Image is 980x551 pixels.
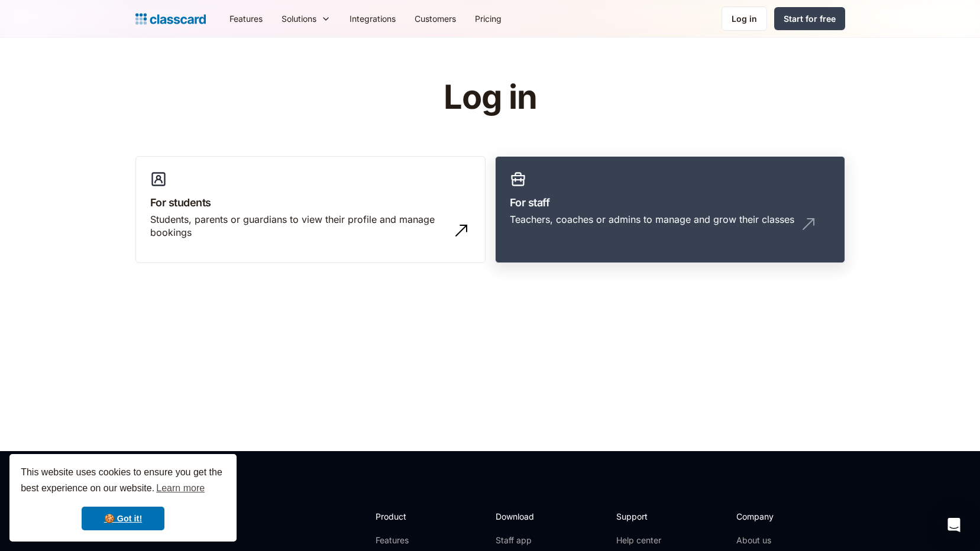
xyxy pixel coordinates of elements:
[376,510,439,523] h2: Product
[282,12,316,25] div: Solutions
[722,7,767,31] a: Log in
[135,156,486,264] a: For studentsStudents, parents or guardians to view their profile and manage bookings
[784,12,836,25] div: Start for free
[510,213,794,226] div: Teachers, coaches or admins to manage and grow their classes
[510,195,830,210] h3: For staff
[340,5,405,32] a: Integrations
[616,510,664,523] h2: Support
[21,465,225,497] span: This website uses cookies to ensure you get the best experience on our website.
[220,5,272,32] a: Features
[496,534,544,546] a: Staff app
[9,454,237,542] div: cookieconsent
[150,195,471,210] h3: For students
[302,79,678,116] h1: Log in
[82,507,164,530] a: dismiss cookie message
[405,5,465,32] a: Customers
[135,11,206,27] a: home
[465,5,511,32] a: Pricing
[940,511,968,539] div: Open Intercom Messenger
[732,12,757,25] div: Log in
[150,213,447,239] div: Students, parents or guardians to view their profile and manage bookings
[736,510,815,523] h2: Company
[495,156,845,264] a: For staffTeachers, coaches or admins to manage and grow their classes
[154,479,206,497] a: learn more about cookies
[376,534,439,546] a: Features
[774,7,845,30] a: Start for free
[272,5,340,32] div: Solutions
[616,534,664,546] a: Help center
[736,534,815,546] a: About us
[496,510,544,523] h2: Download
